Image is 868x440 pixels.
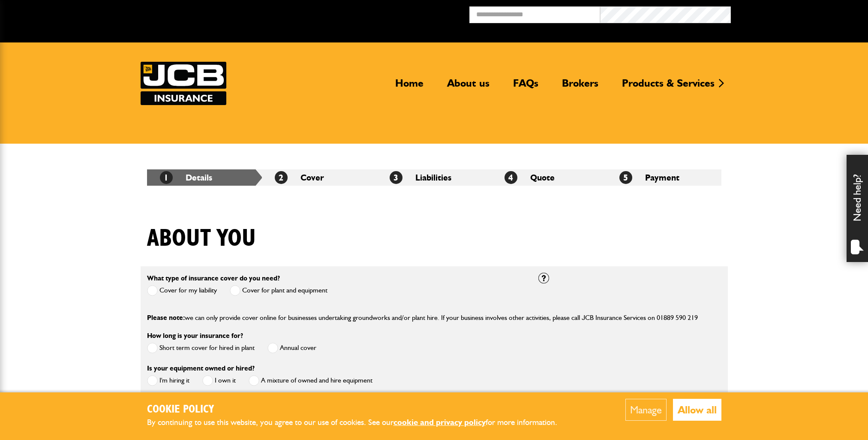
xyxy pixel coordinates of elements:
span: 4 [505,171,517,184]
label: Cover for my liability [147,285,217,296]
p: we can only provide cover online for businesses undertaking groundworks and/or plant hire. If you... [147,312,721,323]
label: Is your equipment owned or hired? [147,365,255,372]
li: Cover [262,169,377,186]
button: Allow all [673,399,721,421]
span: 3 [390,171,402,184]
label: Cover for plant and equipment [230,285,327,296]
a: About us [441,77,496,96]
label: What type of insurance cover do you need? [147,275,280,282]
span: 5 [619,171,632,184]
label: Annual cover [267,343,316,353]
img: JCB Insurance Services logo [141,62,226,105]
span: Please note: [147,313,185,322]
span: 1 [160,171,173,184]
a: Home [389,77,430,96]
li: Liabilities [377,169,492,186]
a: Brokers [556,77,605,96]
li: Quote [492,169,607,186]
li: Details [147,169,262,186]
a: cookie and privacy policy [393,417,486,427]
label: I own it [202,375,236,386]
p: By continuing to use this website, you agree to our use of cookies. See our for more information. [147,416,571,429]
button: Broker Login [731,6,862,20]
a: Products & Services [616,77,721,96]
button: Manage [625,399,667,421]
li: Payment [607,169,721,186]
label: A mixture of owned and hire equipment [249,375,372,386]
label: How long is your insurance for? [147,332,243,339]
span: 2 [275,171,288,184]
h2: Cookie Policy [147,403,571,416]
a: JCB Insurance Services [141,62,226,105]
a: FAQs [507,77,545,96]
div: Need help? [847,155,868,262]
h1: About you [147,224,256,253]
label: Short term cover for hired in plant [147,343,255,353]
label: I'm hiring it [147,375,189,386]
